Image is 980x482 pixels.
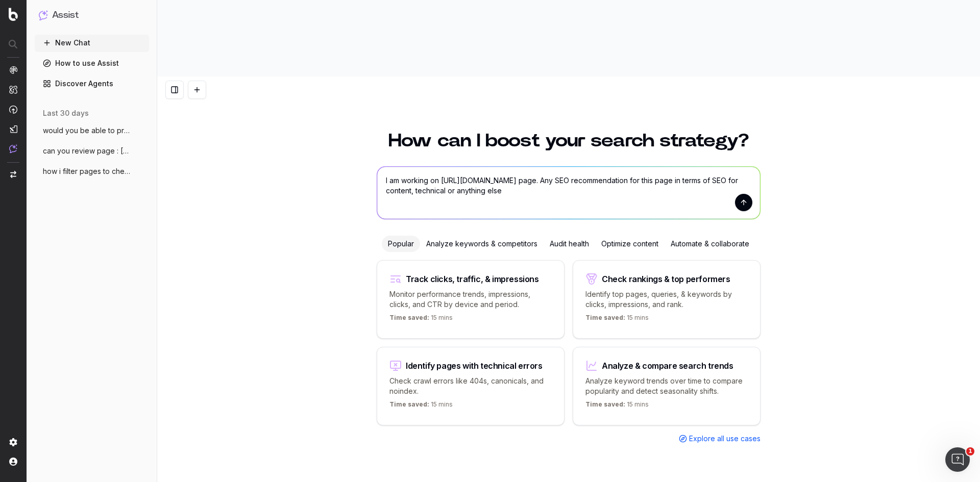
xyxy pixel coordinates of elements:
[389,400,453,413] p: 15 mins
[406,362,543,370] div: Identify pages with technical errors
[389,400,429,408] span: Time saved:
[665,236,755,252] div: Automate & collaborate
[602,275,730,283] div: Check rankings & top performers
[39,60,91,67] div: Domain Overview
[9,125,17,133] img: Studio
[389,314,429,321] span: Time saved:
[377,132,761,150] h1: How can I boost your search strategy?
[585,376,748,396] p: Analyze keyword trends over time to compare popularity and detect seasonality shifts.
[585,314,625,321] span: Time saved:
[35,35,149,51] button: New Chat
[9,458,17,466] img: My account
[39,10,48,20] img: Assist
[43,146,133,156] span: can you review page : [URL]
[585,314,649,326] p: 15 mins
[16,16,24,24] img: logo_orange.svg
[113,60,172,67] div: Keywords by Traffic
[35,143,149,159] button: can you review page : [URL]
[389,289,552,310] p: Monitor performance trends, impressions, clicks, and CTR by device and period.
[966,447,974,455] span: 1
[16,27,24,35] img: website_grey.svg
[585,400,625,408] span: Time saved:
[39,8,145,22] button: Assist
[43,108,89,118] span: last 30 days
[595,236,665,252] div: Optimize content
[945,447,970,472] iframe: Intercom live chat
[29,16,50,24] div: v 4.0.25
[35,122,149,139] button: would you be able to provide some insigh
[382,236,420,252] div: Popular
[9,438,17,446] img: Setting
[9,144,17,153] img: Assist
[35,55,149,71] a: How to use Assist
[689,434,761,444] span: Explore all use cases
[9,85,17,94] img: Intelligence
[43,125,133,136] span: would you be able to provide some insigh
[585,400,649,413] p: 15 mins
[389,314,453,326] p: 15 mins
[406,275,539,283] div: Track clicks, traffic, & impressions
[9,8,18,21] img: Botify logo
[9,66,17,74] img: Analytics
[420,236,544,252] div: Analyze keywords & competitors
[43,166,133,176] span: how i filter pages to check their techni
[544,236,595,252] div: Audit health
[585,289,748,310] p: Identify top pages, queries, & keywords by clicks, impressions, and rank.
[52,8,79,22] h1: Assist
[27,27,112,35] div: Domain: [DOMAIN_NAME]
[35,75,149,92] a: Discover Agents
[9,105,17,114] img: Activation
[35,163,149,180] button: how i filter pages to check their techni
[28,59,36,67] img: tab_domain_overview_orange.svg
[10,171,16,178] img: Switch project
[679,434,761,444] a: Explore all use cases
[377,167,760,219] textarea: I am working on [URL][DOMAIN_NAME] page. Any SEO recommendation for this page in terms of SEO for...
[102,59,110,67] img: tab_keywords_by_traffic_grey.svg
[602,362,733,370] div: Analyze & compare search trends
[389,376,552,396] p: Check crawl errors like 404s, canonicals, and noindex.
